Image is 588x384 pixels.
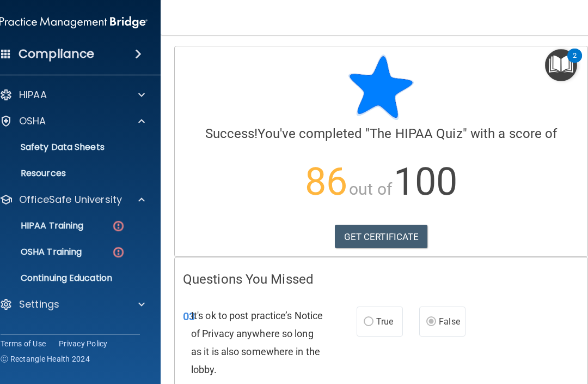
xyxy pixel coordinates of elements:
h4: You've completed " " with a score of [183,127,579,141]
span: 03 [183,310,195,323]
input: True [364,318,373,326]
img: blue-star-rounded.9d042014.png [348,55,414,120]
span: Ⓒ Rectangle Health 2024 [1,353,90,364]
p: OSHA [19,115,46,128]
img: danger-circle.6113f641.png [112,219,125,233]
span: out of [349,179,392,199]
h4: Compliance [19,46,94,62]
a: Privacy Policy [59,338,108,349]
h4: Questions You Missed [183,272,579,286]
p: HIPAA [19,88,47,101]
img: danger-circle.6113f641.png [112,245,125,259]
span: It's ok to post practice’s Notice of Privacy anywhere so long as it is also somewhere in the lobby. [191,310,323,376]
div: 2 [573,56,577,70]
p: OfficeSafe University [19,193,122,206]
button: Open Resource Center, 2 new notifications [545,49,577,81]
span: 86 [305,159,347,204]
span: Success! [205,126,258,141]
p: Settings [19,298,59,311]
span: False [439,316,460,327]
span: 100 [394,159,457,204]
a: Terms of Use [1,338,46,349]
a: GET CERTIFICATE [335,225,428,249]
input: False [426,318,436,326]
span: The HIPAA Quiz [370,126,462,141]
span: True [376,316,393,327]
iframe: Drift Widget Chat Controller [400,326,575,370]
